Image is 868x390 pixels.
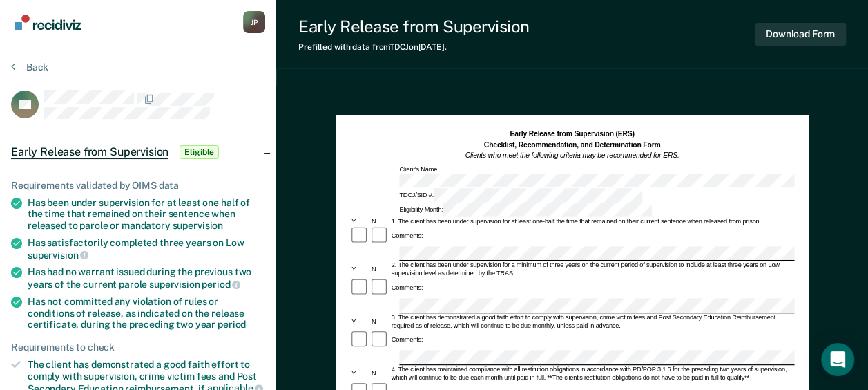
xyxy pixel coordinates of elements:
[298,17,530,37] div: Early Release from Supervision
[11,61,48,73] button: Back
[369,218,389,226] div: N
[173,220,223,231] span: supervision
[11,342,265,353] div: Requirements to check
[389,218,794,226] div: 1. The client has been under supervision for at least one-half the time that remained on their cu...
[11,180,265,192] div: Requirements validated by OIMS data
[349,370,369,378] div: Y
[389,366,794,382] div: 4. The client has maintained compliance with all restitution obligations in accordance with PD/PO...
[202,279,240,290] span: period
[755,23,846,46] button: Download Form
[483,141,660,149] strong: Checklist, Recommendation, and Determination Form
[369,370,389,378] div: N
[398,189,644,203] div: TDCJ/SID #:
[15,15,81,30] img: Recidiviz
[28,197,265,232] div: Has been under supervision for at least one half of the time that remained on their sentence when...
[389,262,794,278] div: 2. The client has been under supervision for a minimum of three years on the current period of su...
[349,318,369,326] div: Y
[369,266,389,275] div: N
[243,11,265,33] button: Profile dropdown button
[398,203,653,217] div: Eligibility Month:
[218,319,246,330] span: period
[821,343,854,376] div: Open Intercom Messenger
[28,266,265,290] div: Has had no warrant issued during the previous two years of the current parole supervision
[28,250,88,261] span: supervision
[389,336,424,344] div: Comments:
[180,145,219,159] span: Eligible
[465,151,679,160] em: Clients who meet the following criteria may be recommended for ERS.
[349,266,369,275] div: Y
[389,232,424,241] div: Comments:
[389,284,424,292] div: Comments:
[11,145,168,159] span: Early Release from Supervision
[510,130,634,138] strong: Early Release from Supervision (ERS)
[389,314,794,330] div: 3. The client has demonstrated a good faith effort to comply with supervision, crime victim fees ...
[243,11,265,33] div: J P
[298,42,530,52] div: Prefilled with data from TDCJ on [DATE] .
[28,296,265,331] div: Has not committed any violation of rules or conditions of release, as indicated on the release ce...
[369,318,389,326] div: N
[28,237,265,261] div: Has satisfactorily completed three years on Low
[349,218,369,226] div: Y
